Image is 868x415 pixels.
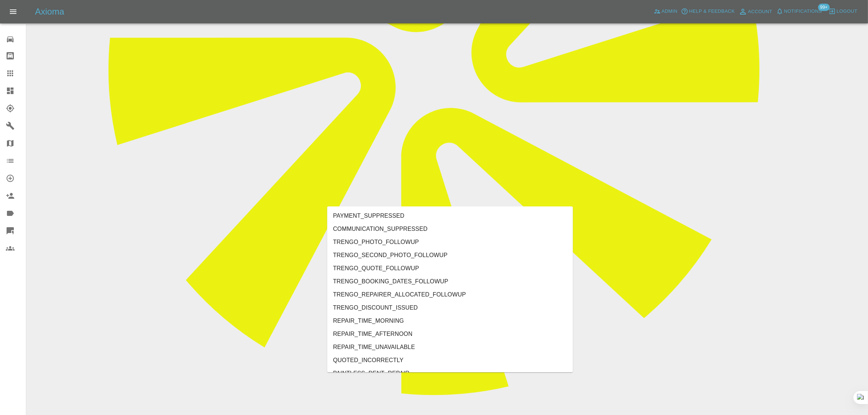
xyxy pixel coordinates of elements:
li: PAYMENT_SUPPRESSED [327,209,573,222]
li: TRENGO_BOOKING_DATES_FOLLOWUP [327,275,573,288]
li: REPAIR_TIME_MORNING [327,314,573,327]
li: TRENGO_SECOND_PHOTO_FOLLOWUP [327,249,573,262]
li: PAINTLESS_DENT_REPAIR [327,367,573,380]
li: COMMUNICATION_SUPPRESSED [327,222,573,236]
li: QUOTED_INCORRECTLY [327,354,573,367]
li: TRENGO_QUOTE_FOLLOWUP [327,262,573,275]
li: TRENGO_DISCOUNT_ISSUED [327,301,573,314]
li: REPAIR_TIME_AFTERNOON [327,327,573,341]
li: TRENGO_PHOTO_FOLLOWUP [327,236,573,249]
li: REPAIR_TIME_UNAVAILABLE [327,341,573,354]
li: TRENGO_REPAIRER_ALLOCATED_FOLLOWUP [327,288,573,301]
